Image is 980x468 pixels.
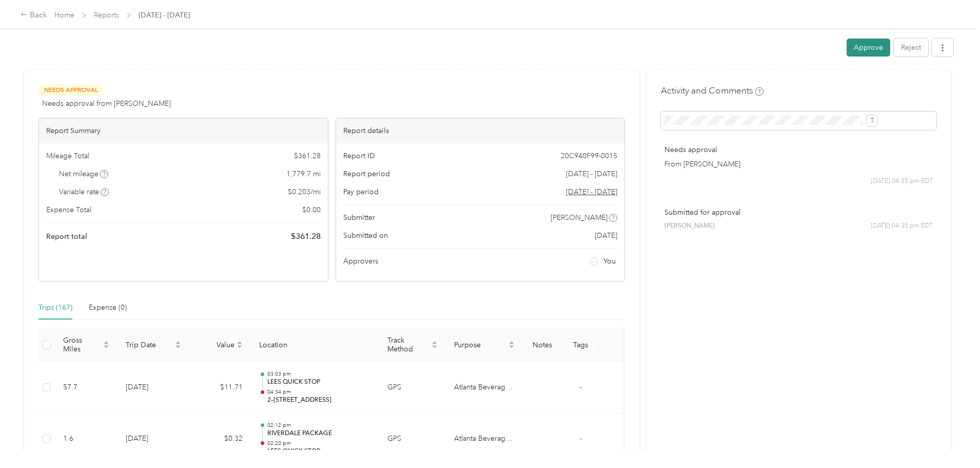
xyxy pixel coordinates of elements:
[379,328,446,362] th: Track Method
[94,11,119,20] a: Reports
[603,256,616,267] span: You
[21,9,47,22] div: Back
[46,151,89,161] span: Mileage Total
[55,362,117,414] td: 57.7
[566,169,617,179] span: [DATE] - [DATE]
[343,186,379,197] span: Pay period
[561,328,600,362] th: Tags
[55,328,117,362] th: Gross Miles
[63,336,101,353] span: Gross Miles
[343,169,390,179] span: Report period
[117,328,189,362] th: Trip Date
[894,39,928,57] button: Reject
[267,378,371,387] p: LEES QUICK STOP
[237,344,243,350] span: caret-down
[595,230,617,241] span: [DATE]
[661,84,763,97] h4: Activity and Comments
[508,344,515,350] span: caret-down
[343,151,375,161] span: Report ID
[54,11,74,20] a: Home
[343,230,388,241] span: Submitted on
[267,429,371,438] p: RIVERDALE PACKAGE
[59,169,109,179] span: Net mileage
[267,370,371,378] p: 03:03 pm
[923,410,980,468] iframe: Everlance-gr Chat Button Frame
[267,388,371,396] p: 04:34 pm
[288,186,321,197] span: $ 0.203 / mi
[42,98,171,109] span: Needs approval from [PERSON_NAME]
[664,221,715,231] span: [PERSON_NAME]
[664,159,933,170] p: From [PERSON_NAME]
[175,340,181,346] span: caret-up
[55,414,117,465] td: 1.6
[286,169,321,179] span: 1,779.7 mi
[139,10,190,21] span: [DATE] - [DATE]
[871,177,933,186] span: [DATE] 04:35 pm EDT
[302,204,321,215] span: $ 0.00
[46,204,91,215] span: Expense Total
[175,344,181,350] span: caret-down
[551,212,607,223] span: [PERSON_NAME]
[343,256,378,267] span: Approvers
[387,336,429,353] span: Track Method
[89,302,127,313] div: Expense (0)
[39,118,328,143] div: Report Summary
[432,340,438,346] span: caret-up
[446,362,523,414] td: Atlanta Beverage Company
[454,341,506,349] span: Purpose
[291,230,321,242] span: $ 361.28
[561,151,617,161] span: 20C940F99-0015
[336,118,625,143] div: Report details
[38,302,72,313] div: Trips (167)
[566,186,617,197] span: Go to pay period
[103,344,109,350] span: caret-down
[38,84,103,96] span: Needs Approval
[237,340,243,346] span: caret-up
[251,328,379,362] th: Location
[267,422,371,429] p: 02:12 pm
[432,344,438,350] span: caret-down
[446,328,523,362] th: Purpose
[871,221,933,231] span: [DATE] 04:35 pm EDT
[126,341,173,349] span: Trip Date
[379,362,446,414] td: GPS
[508,340,515,346] span: caret-up
[267,447,371,456] p: LEES QUICK STOP
[847,39,890,57] button: Approve
[59,186,109,197] span: Variable rate
[189,362,251,414] td: $11.71
[267,396,371,405] p: 2–[STREET_ADDRESS]
[294,151,321,161] span: $ 361.28
[664,144,933,155] p: Needs approval
[379,414,446,465] td: GPS
[117,414,189,465] td: [DATE]
[343,212,375,223] span: Submitter
[198,341,234,349] span: Value
[580,434,582,443] span: -
[664,207,933,218] p: Submitted for approval
[267,440,371,447] p: 02:20 pm
[189,414,251,465] td: $0.32
[580,383,582,391] span: -
[46,231,87,242] span: Report total
[117,362,189,414] td: [DATE]
[446,414,523,465] td: Atlanta Beverage Company
[189,328,251,362] th: Value
[523,328,561,362] th: Notes
[103,340,109,346] span: caret-up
